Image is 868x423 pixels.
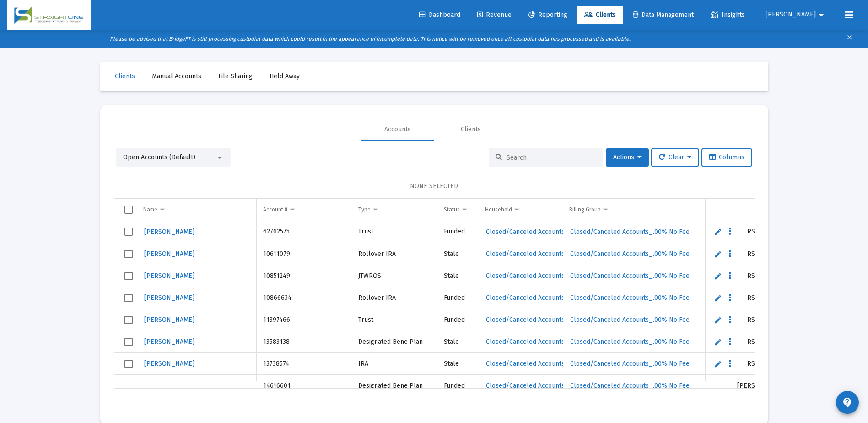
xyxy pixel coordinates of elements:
[569,269,690,282] a: Closed/Canceled Accounts_.00% No Fee
[143,291,195,304] a: [PERSON_NAME]
[257,287,352,309] td: 10866634
[218,72,253,80] span: File Sharing
[563,199,731,221] td: Column Billing Group
[144,316,194,324] span: [PERSON_NAME]
[143,357,195,370] a: [PERSON_NAME]
[570,338,690,346] span: Closed/Canceled Accounts_.00% No Fee
[211,67,260,86] a: File Sharing
[461,125,481,134] div: Clients
[124,272,133,280] div: Select row
[570,294,690,302] span: Closed/Canceled Accounts_.00% No Fee
[124,316,133,324] div: Select row
[703,6,752,24] a: Insights
[143,269,195,282] a: [PERSON_NAME]
[257,265,352,287] td: 10851249
[602,206,609,213] span: Show filter options for column 'Billing Group'
[569,313,690,326] a: Closed/Canceled Accounts_.00% No Fee
[486,272,565,280] span: Closed/Canceled Accounts
[144,228,194,236] span: [PERSON_NAME]
[651,148,699,167] button: Clear
[257,331,352,353] td: 13583138
[470,6,519,24] a: Revenue
[485,269,566,282] a: Closed/Canceled Accounts
[569,247,690,260] a: Closed/Canceled Accounts_.00% No Fee
[352,287,437,309] td: Rollover IRA
[289,206,296,213] span: Show filter options for column 'Account #'
[625,6,701,24] a: Data Management
[124,250,133,258] div: Select row
[444,271,473,281] div: Stale
[257,353,352,375] td: 13738574
[570,316,690,324] span: Closed/Canceled Accounts_.00% No Fee
[513,206,520,213] span: Show filter options for column 'Household'
[569,379,690,392] a: Closed/Canceled Accounts_.00% No Fee
[486,250,565,258] span: Closed/Canceled Accounts
[507,154,596,162] input: Search
[352,331,437,353] td: Designated Bene Plan
[444,249,473,259] div: Stale
[263,206,287,213] div: Account #
[485,357,566,370] a: Closed/Canceled Accounts
[115,72,135,80] span: Clients
[486,228,565,236] span: Closed/Canceled Accounts
[486,316,565,324] span: Closed/Canceled Accounts
[486,360,565,368] span: Closed/Canceled Accounts
[486,382,565,390] span: Closed/Canceled Accounts
[485,291,566,304] a: Closed/Canceled Accounts
[152,72,201,80] span: Manual Accounts
[714,360,722,368] a: Edit
[257,221,352,243] td: 62762575
[444,293,473,303] div: Funded
[159,206,166,213] span: Show filter options for column 'Name'
[143,335,195,348] a: [PERSON_NAME]
[352,353,437,375] td: IRA
[485,225,566,239] a: Closed/Canceled Accounts
[528,11,567,19] span: Reporting
[584,11,616,19] span: Clients
[145,67,209,86] a: Manual Accounts
[633,11,694,19] span: Data Management
[114,199,755,411] div: Data grid
[731,375,783,397] td: [PERSON_NAME]
[108,67,142,86] a: Clients
[352,243,437,265] td: Rollover IRA
[606,148,649,167] button: Actions
[701,148,752,167] button: Columns
[714,294,722,302] a: Edit
[137,199,257,221] td: Column Name
[570,360,690,368] span: Closed/Canceled Accounts_.00% No Fee
[485,313,566,326] a: Closed/Canceled Accounts
[577,6,623,24] a: Clients
[352,309,437,331] td: Trust
[123,153,195,161] span: Open Accounts (Default)
[143,313,195,326] a: [PERSON_NAME]
[444,337,473,347] div: Stale
[477,11,512,19] span: Revenue
[570,272,690,280] span: Closed/Canceled Accounts_.00% No Fee
[444,359,473,369] div: Stale
[412,6,468,24] a: Dashboard
[842,397,853,408] mat-icon: contact_support
[124,294,133,302] div: Select row
[257,199,352,221] td: Column Account #
[714,228,722,236] a: Edit
[569,225,690,239] a: Closed/Canceled Accounts_.00% No Fee
[14,6,84,24] img: Dashboard
[121,182,747,191] div: NONE SELECTED
[714,316,722,324] a: Edit
[143,206,157,213] div: Name
[714,338,722,346] a: Edit
[711,11,745,19] span: Insights
[569,291,690,304] a: Closed/Canceled Accounts_.00% No Fee
[659,153,691,161] span: Clear
[486,338,565,346] span: Closed/Canceled Accounts
[352,199,437,221] td: Column Type
[124,228,133,236] div: Select row
[352,265,437,287] td: JTWROS
[444,227,473,236] div: Funded
[714,272,722,280] a: Edit
[569,357,690,370] a: Closed/Canceled Accounts_.00% No Fee
[485,379,566,392] a: Closed/Canceled Accounts
[569,335,690,348] a: Closed/Canceled Accounts_.00% No Fee
[419,11,460,19] span: Dashboard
